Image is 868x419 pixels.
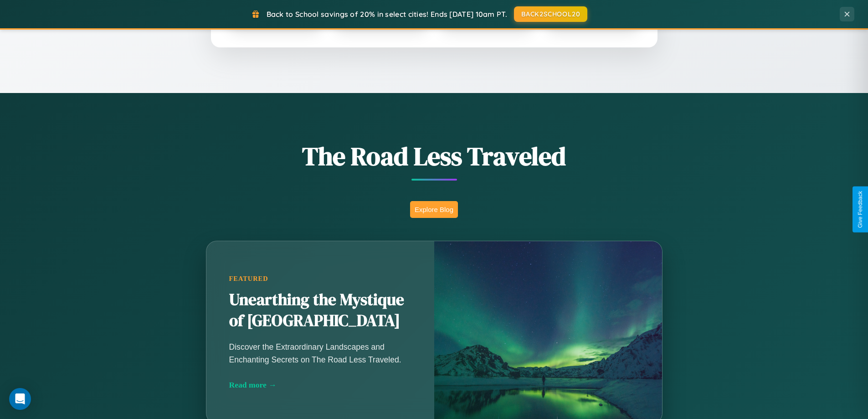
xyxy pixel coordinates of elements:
[857,191,863,228] div: Give Feedback
[267,10,507,19] span: Back to School savings of 20% in select cities! Ends [DATE] 10am PT.
[514,6,587,22] button: BACK2SCHOOL20
[229,380,411,390] div: Read more →
[9,388,31,410] div: Open Intercom Messenger
[229,290,411,332] h2: Unearthing the Mystique of [GEOGRAPHIC_DATA]
[229,341,411,366] p: Discover the Extraordinary Landscapes and Enchanting Secrets on The Road Less Traveled.
[229,275,411,283] div: Featured
[410,201,458,218] button: Explore Blog
[161,139,708,174] h1: The Road Less Traveled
